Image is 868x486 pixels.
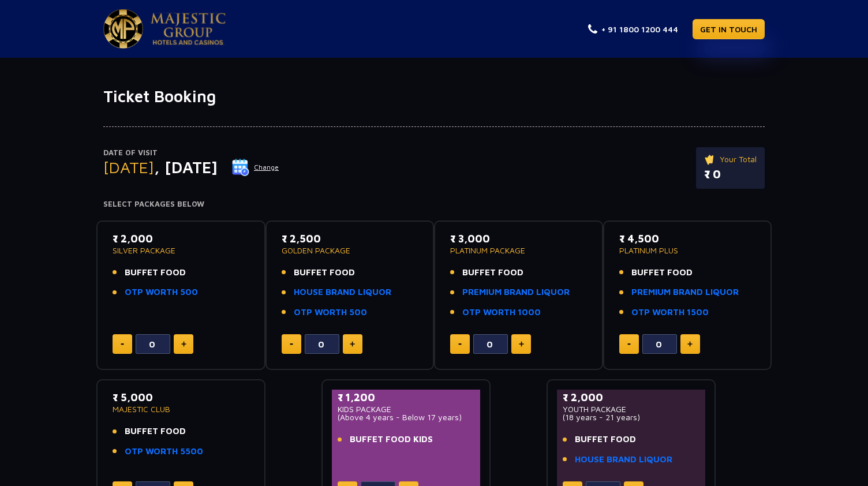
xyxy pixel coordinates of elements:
span: BUFFET FOOD [125,266,186,279]
a: OTP WORTH 500 [125,286,198,299]
h1: Ticket Booking [103,87,765,106]
p: PLATINUM PLUS [619,246,756,255]
p: SILVER PACKAGE [113,246,249,255]
p: Date of Visit [103,147,279,159]
p: ₹ 3,000 [450,231,587,246]
span: BUFFET FOOD [462,266,523,279]
p: (18 years - 21 years) [563,413,699,421]
img: Majestic Pride [151,13,226,45]
p: KIDS PACKAGE [338,405,474,413]
p: (Above 4 years - Below 17 years) [338,413,474,421]
button: Change [231,158,279,177]
p: ₹ 5,000 [113,390,249,405]
img: plus [350,341,355,347]
p: ₹ 4,500 [619,231,756,246]
a: + 91 1800 1200 444 [588,23,678,35]
span: [DATE] [103,158,154,177]
img: plus [687,341,693,347]
p: ₹ 0 [704,166,757,183]
a: OTP WORTH 500 [294,306,367,319]
a: PREMIUM BRAND LIQUOR [462,286,570,299]
span: BUFFET FOOD KIDS [350,433,433,446]
a: OTP WORTH 1500 [631,306,709,319]
a: HOUSE BRAND LIQUOR [575,453,672,466]
img: minus [290,343,293,345]
span: , [DATE] [154,158,218,177]
img: minus [627,343,631,345]
img: plus [519,341,524,347]
img: Majestic Pride [103,9,143,48]
p: MAJESTIC CLUB [113,405,249,413]
img: minus [458,343,462,345]
a: PREMIUM BRAND LIQUOR [631,286,739,299]
p: ₹ 2,500 [282,231,418,246]
p: YOUTH PACKAGE [563,405,699,413]
span: BUFFET FOOD [575,433,636,446]
h4: Select Packages Below [103,200,765,209]
a: HOUSE BRAND LIQUOR [294,286,391,299]
img: plus [181,341,186,347]
p: ₹ 2,000 [113,231,249,246]
a: OTP WORTH 1000 [462,306,541,319]
p: ₹ 2,000 [563,390,699,405]
img: minus [121,343,124,345]
img: ticket [704,153,716,166]
span: BUFFET FOOD [125,425,186,438]
span: BUFFET FOOD [631,266,693,279]
p: GOLDEN PACKAGE [282,246,418,255]
p: PLATINUM PACKAGE [450,246,587,255]
p: ₹ 1,200 [338,390,474,405]
p: Your Total [704,153,757,166]
span: BUFFET FOOD [294,266,355,279]
a: GET IN TOUCH [693,19,765,39]
a: OTP WORTH 5500 [125,445,203,458]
